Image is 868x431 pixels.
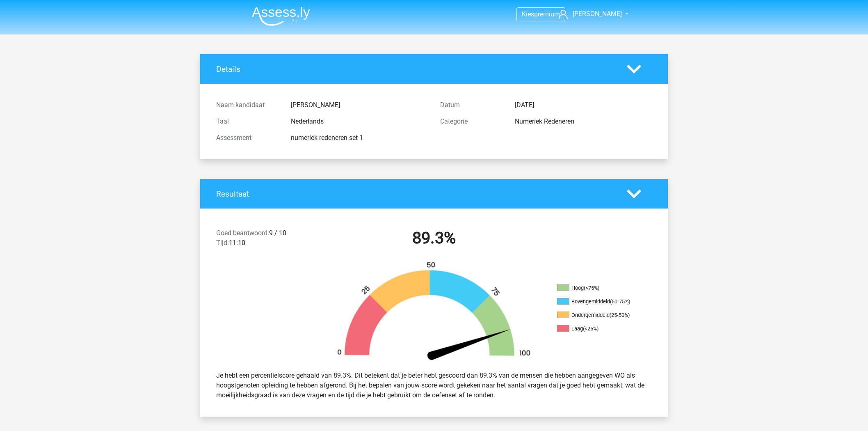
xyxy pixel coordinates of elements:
div: (25-50%) [610,312,630,318]
div: Naam kandidaat [210,100,285,110]
a: Kiespremium [517,9,565,20]
h4: Resultaat [216,189,614,199]
span: Kies [522,10,534,18]
img: 89.5aedc6aefd8c.png [323,261,545,364]
div: (>75%) [584,285,599,291]
div: (50-75%) [610,298,630,305]
div: [PERSON_NAME] [285,100,434,110]
li: Ondergemiddeld [557,312,639,319]
li: Bovengemiddeld [557,298,639,305]
span: Tijd: [216,239,229,247]
img: Assessly [252,7,310,26]
li: Hoog [557,284,639,292]
div: (<25%) [583,326,598,332]
h2: 89.3% [328,228,540,248]
div: Assessment [210,133,285,143]
a: [PERSON_NAME] [555,9,623,19]
h4: Details [216,64,614,74]
span: premium [534,10,560,18]
li: Laag [557,325,639,332]
div: Numeriek Redeneren [509,117,658,126]
div: numeriek redeneren set 1 [285,133,434,143]
div: Nederlands [285,117,434,126]
div: [DATE] [509,100,658,110]
div: Taal [210,117,285,126]
div: 9 / 10 11:10 [210,228,322,251]
span: [PERSON_NAME] [573,10,622,18]
span: Goed beantwoord: [216,229,269,237]
div: Categorie [434,117,509,126]
div: Je hebt een percentielscore gehaald van 89.3%. Dit betekent dat je beter hebt gescoord dan 89.3% ... [210,367,658,403]
div: Datum [434,100,509,110]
